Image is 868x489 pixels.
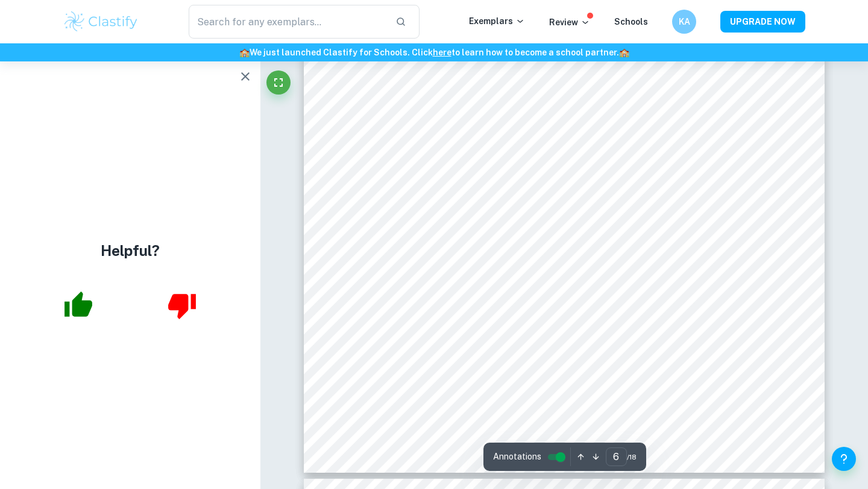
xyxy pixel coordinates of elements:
a: here [433,48,451,57]
button: Fullscreen [266,70,291,95]
button: Help and Feedback [832,447,856,471]
p: Review [549,16,590,29]
span: 🏫 [239,48,250,57]
span: Annotations [493,450,541,463]
span: 🏫 [619,48,629,57]
img: Clastify logo [63,10,139,34]
button: UPGRADE NOW [720,11,805,33]
p: Exemplars [469,14,525,28]
input: Search for any exemplars... [189,5,386,39]
h6: We just launched Clastify for Schools. Click to learn how to become a school partner. [2,46,866,59]
h6: KA [678,15,691,28]
a: Schools [614,17,648,26]
span: / 18 [627,452,637,463]
h4: Helpful? [101,240,160,261]
button: KA [672,10,696,34]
